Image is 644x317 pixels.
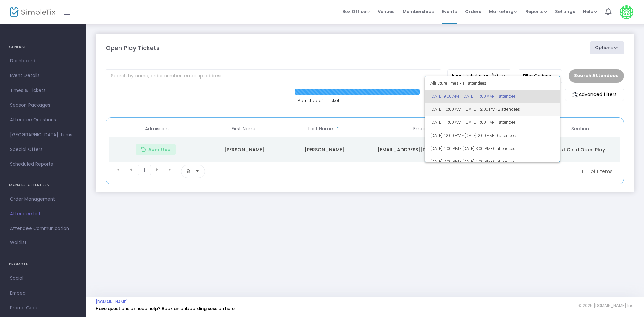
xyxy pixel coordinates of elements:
[493,94,515,99] span: • 1 attendee
[491,146,515,151] span: • 0 attendees
[493,133,518,138] span: • 0 attendees
[430,116,555,129] span: [DATE] 11:00 AM - [DATE] 1:00 PM
[430,129,555,142] span: [DATE] 12:00 PM - [DATE] 2:00 PM
[491,159,515,164] span: • 0 attendees
[430,90,555,103] span: [DATE] 9:00 AM - [DATE] 11:00 AM
[430,103,555,116] span: [DATE] 10:00 AM - [DATE] 12:00 PM
[430,155,555,168] span: [DATE] 2:00 PM - [DATE] 4:00 PM
[430,76,555,90] span: All Future Times • 11 attendees
[430,142,555,155] span: [DATE] 1:00 PM - [DATE] 3:00 PM
[493,120,515,125] span: • 1 attendee
[495,107,520,112] span: • 2 attendees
